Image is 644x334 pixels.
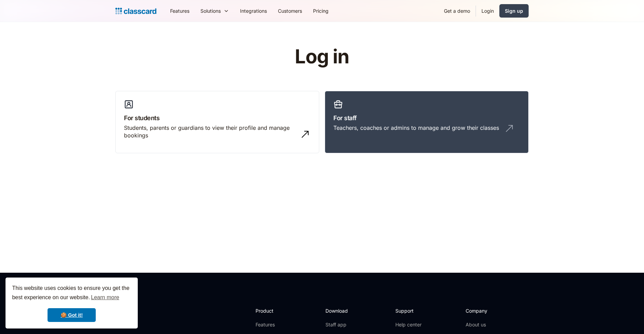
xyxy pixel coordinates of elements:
[325,321,354,328] a: Staff app
[124,113,311,123] h3: For students
[308,3,334,19] a: Pricing
[499,4,529,18] a: Sign up
[466,307,511,314] h2: Company
[438,3,476,19] a: Get a demo
[256,307,292,314] h2: Product
[476,3,499,19] a: Login
[256,321,292,328] a: Features
[195,3,235,19] div: Solutions
[333,113,520,123] h3: For staff
[200,7,221,14] div: Solutions
[165,3,195,19] a: Features
[12,284,131,303] span: This website uses cookies to ensure you get the best experience on our website.
[272,3,308,19] a: Customers
[325,307,354,314] h2: Download
[505,7,523,14] div: Sign up
[395,307,423,314] h2: Support
[325,91,529,154] a: For staffTeachers, coaches or admins to manage and grow their classes
[124,124,297,139] div: Students, parents or guardians to view their profile and manage bookings
[466,321,511,328] a: About us
[48,308,96,322] a: dismiss cookie message
[395,321,423,328] a: Help center
[235,3,272,19] a: Integrations
[6,278,138,328] div: cookieconsent
[115,6,156,16] a: home
[90,292,120,303] a: learn more about cookies
[213,46,432,67] h1: Log in
[333,124,499,132] div: Teachers, coaches or admins to manage and grow their classes
[115,91,319,154] a: For studentsStudents, parents or guardians to view their profile and manage bookings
